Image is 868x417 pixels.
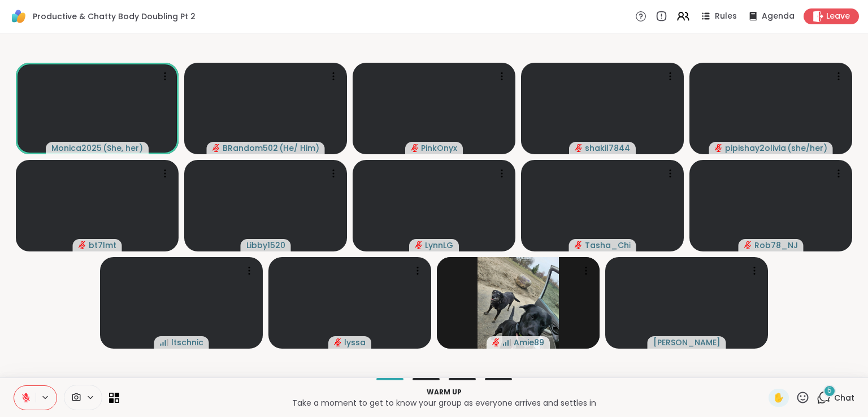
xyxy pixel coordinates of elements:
span: Monica2025 [51,142,102,154]
span: ( She, her ) [103,142,143,154]
span: ( He/ Him ) [279,142,319,154]
span: audio-muted [744,241,752,249]
span: Amie89 [514,337,544,348]
span: audio-muted [212,144,220,152]
span: ( she/her ) [787,142,827,154]
span: bt7lmt [89,240,116,251]
span: audio-muted [415,241,423,249]
span: shakil7844 [585,142,630,154]
span: PinkOnyx [421,142,457,154]
span: Rules [715,11,737,22]
p: Warm up [126,387,762,397]
span: lyssa [344,337,366,348]
span: audio-muted [79,241,86,249]
span: Agenda [762,11,795,22]
span: audio-muted [492,338,500,346]
span: 5 [827,386,832,396]
p: Take a moment to get to know your group as everyone arrives and settles in [126,397,762,409]
span: audio-muted [334,338,342,346]
span: BRandom502 [223,142,278,154]
span: [PERSON_NAME] [653,337,721,348]
span: Leave [826,11,850,22]
img: ShareWell Logomark [9,7,28,26]
span: Libby1520 [246,240,285,251]
img: Amie89 [478,257,559,349]
span: audio-muted [715,144,723,152]
span: pipishay2olivia [725,142,786,154]
span: Tasha_Chi [585,240,631,251]
span: LynnLG [425,240,453,251]
span: ✋ [773,391,784,405]
span: Chat [834,392,854,403]
span: audio-muted [575,144,583,152]
span: Rob78_NJ [754,240,798,251]
span: ltschnic [171,337,203,348]
span: Productive & Chatty Body Doubling Pt 2 [33,11,196,22]
span: audio-muted [575,241,583,249]
span: audio-muted [411,144,419,152]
